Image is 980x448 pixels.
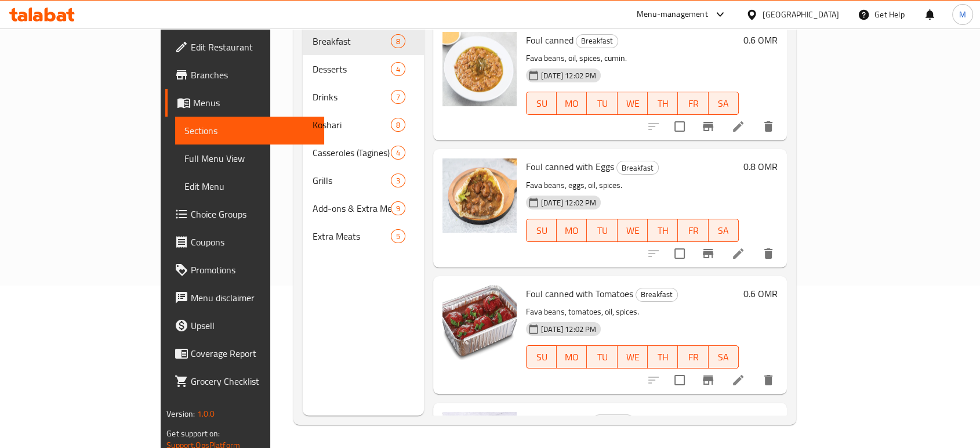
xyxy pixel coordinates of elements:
span: SA [713,95,734,112]
span: SA [713,349,734,366]
a: Edit menu item [731,373,745,387]
span: Extra Meats [312,229,390,243]
div: items [391,146,405,160]
div: Casseroles (Tagines) [312,146,390,160]
span: Foul canned with Eggs [526,158,614,175]
div: Menu-management [637,8,708,21]
button: delete [754,113,782,140]
span: 8 [391,120,405,131]
button: WE [618,345,648,368]
a: Edit Restaurant [165,33,324,61]
button: FR [678,92,708,115]
div: Extra Meats5 [303,222,424,250]
button: WE [618,92,648,115]
span: Coupons [191,235,315,249]
span: Foul canned with Tomatoes [526,285,633,302]
a: Edit menu item [731,247,745,261]
span: Sections [184,124,315,138]
span: Drinks [312,90,390,104]
div: Drinks7 [303,83,424,111]
div: Add-ons & Extra Meats9 [303,194,424,222]
a: Sections [175,117,324,144]
button: Branch-specific-item [694,240,722,268]
span: 4 [391,147,405,158]
div: Casseroles (Tagines)4 [303,139,424,167]
span: WE [622,95,643,112]
span: M [959,8,966,21]
div: Breakfast [576,34,618,48]
div: items [391,34,405,48]
a: Edit Menu [175,172,324,200]
span: 3 [391,175,405,186]
h6: 0.5 OMR [743,412,778,428]
button: FR [678,219,708,242]
span: Grills [312,174,390,187]
span: WE [622,349,643,366]
span: Version: [166,406,195,421]
a: Coverage Report [165,339,324,367]
span: MO [561,222,582,239]
span: FR [683,95,703,112]
span: Promotions [191,263,315,277]
div: items [391,90,405,104]
a: Grocery Checklist [165,367,324,395]
span: TU [591,349,612,366]
h6: 0.6 OMR [743,32,778,48]
span: Breakfast [312,34,390,48]
div: Breakfast8 [303,27,424,55]
img: Foul canned with Eggs [442,158,517,233]
button: Branch-specific-item [694,113,722,140]
span: TU [591,95,612,112]
span: Breakfast [617,161,658,175]
span: Falafel (5 pieces) [526,411,590,429]
span: MO [561,95,582,112]
span: Branches [191,68,315,82]
span: FR [683,222,703,239]
button: SU [526,92,557,115]
span: 4 [391,64,405,75]
p: Fava beans, oil, spices, cumin. [526,51,739,66]
a: Promotions [165,256,324,284]
span: Koshari [312,118,390,132]
div: items [391,118,405,132]
div: Koshari8 [303,111,424,139]
nav: Menu sections [303,23,424,255]
span: Coverage Report [191,346,315,360]
img: Foul canned with Tomatoes [442,286,517,360]
span: Edit Restaurant [191,40,315,54]
span: TH [652,222,673,239]
button: TH [648,345,678,368]
button: MO [557,345,587,368]
div: items [391,201,405,215]
span: 9 [391,203,405,214]
span: Breakfast [593,415,634,428]
span: Menu disclaimer [191,291,315,305]
span: [DATE] 12:02 PM [536,197,601,208]
button: SU [526,219,557,242]
span: MO [561,349,582,366]
p: Fava beans, eggs, oil, spices. [526,178,739,193]
span: Menus [193,96,315,110]
span: Get support on: [166,426,220,441]
a: Full Menu View [175,144,324,172]
span: Edit Menu [184,179,315,193]
span: 7 [391,92,405,103]
button: TU [587,219,617,242]
button: delete [754,240,782,268]
button: TH [648,92,678,115]
a: Branches [165,61,324,89]
span: SU [531,95,552,112]
div: Breakfast [592,414,634,428]
div: items [391,229,405,243]
a: Upsell [165,312,324,339]
button: FR [678,345,708,368]
span: SU [531,222,552,239]
button: Branch-specific-item [694,366,722,394]
button: MO [557,92,587,115]
button: SA [709,345,739,368]
span: Grocery Checklist [191,374,315,388]
span: Add-ons & Extra Meats [312,201,390,215]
